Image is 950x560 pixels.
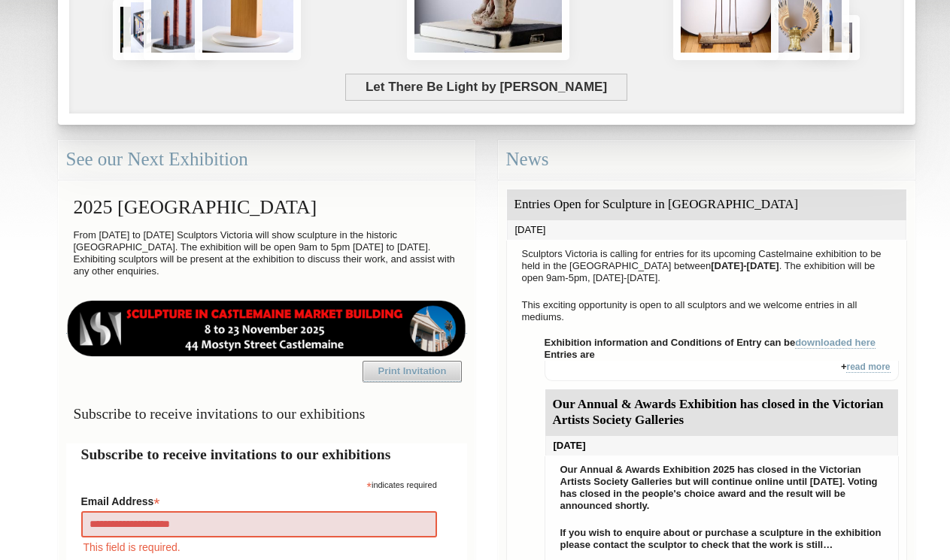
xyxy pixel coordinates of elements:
p: Sculptors Victoria is calling for entries for its upcoming Castelmaine exhibition to be held in t... [514,244,899,288]
strong: Exhibition information and Conditions of Entry can be [545,337,876,349]
h3: Subscribe to receive invitations to our exhibitions [66,399,467,428]
h2: Subscribe to receive invitations to our exhibitions [81,443,452,465]
h2: 2025 [GEOGRAPHIC_DATA] [66,189,467,226]
a: Print Invitation [363,361,462,382]
div: News [498,140,915,180]
p: From [DATE] to [DATE] Sculptors Victoria will show sculpture in the historic [GEOGRAPHIC_DATA]. T... [66,226,467,281]
div: indicates required [81,477,437,491]
a: read more [846,362,890,373]
p: This exciting opportunity is open to all sculptors and we welcome entries in all mediums. [514,295,899,327]
a: downloaded here [795,337,876,349]
div: This field is required. [81,539,437,555]
p: Our Annual & Awards Exhibition 2025 has closed in the Victorian Artists Society Galleries but wil... [553,460,891,516]
div: + [545,361,899,381]
label: Email Address [81,491,437,509]
div: See our Next Exhibition [58,140,475,180]
span: Let There Be Light by [PERSON_NAME] [345,74,627,101]
div: [DATE] [545,436,898,456]
div: Our Annual & Awards Exhibition has closed in the Victorian Artists Society Galleries [545,389,898,436]
p: If you wish to enquire about or purchase a sculpture in the exhibition please contact the sculpto... [553,523,891,555]
img: castlemaine-ldrbd25v2.png [66,301,467,356]
div: [DATE] [507,220,906,240]
strong: [DATE]-[DATE] [711,260,779,271]
div: Entries Open for Sculpture in [GEOGRAPHIC_DATA] [507,189,906,220]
